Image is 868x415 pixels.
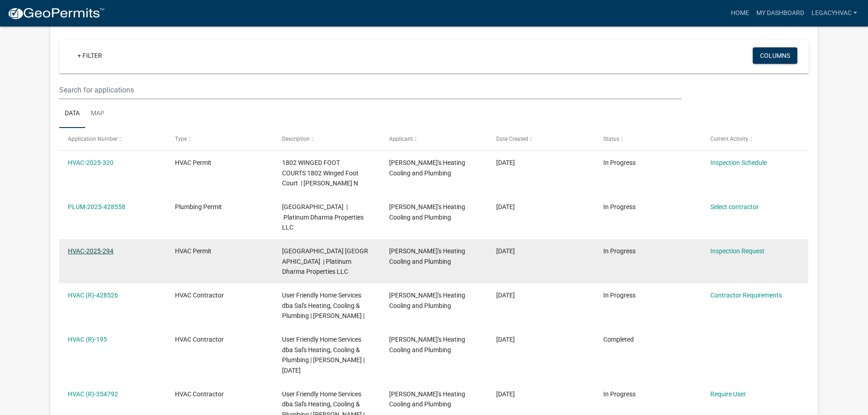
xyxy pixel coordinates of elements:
[496,336,515,343] span: 12/31/2024
[282,136,310,142] span: Description
[68,159,113,166] a: HVAC-2025-320
[380,128,488,150] datatable-header-cell: Applicant
[85,99,110,128] a: Map
[603,247,636,255] span: In Progress
[389,336,465,354] span: Sal's Heating Cooling and Plumbing
[282,159,359,187] span: 1802 WINGED FOOT COURTS 1802 Winged Foot Court | Harris Kelley N
[166,128,273,150] datatable-header-cell: Type
[282,247,368,276] span: 428 WATT STREET 428 Watt Street | Platinum Dharma Properties LLC
[389,292,465,309] span: Sal's Heating Cooling and Plumbing
[603,336,634,343] span: Completed
[175,292,224,299] span: HVAC Contractor
[496,159,515,166] span: 06/05/2025
[175,390,224,398] span: HVAC Contractor
[68,292,118,299] a: HVAC (R)-428526
[175,136,187,142] span: Type
[603,390,636,398] span: In Progress
[496,390,515,398] span: 12/31/2024
[59,81,681,99] input: Search for applications
[603,292,636,299] span: In Progress
[603,159,636,166] span: In Progress
[488,128,595,150] datatable-header-cell: Date Created
[68,336,107,343] a: HVAC (R)-195
[68,203,125,210] a: PLUM-2025-428558
[389,247,465,265] span: Sal's Heating Cooling and Plumbing
[70,47,109,64] a: + Filter
[727,5,753,22] a: Home
[753,5,808,22] a: My Dashboard
[68,247,113,255] a: HVAC-2025-294
[175,247,211,255] span: HVAC Permit
[710,292,782,299] a: Contractor Requirements
[389,203,465,221] span: Sal's Heating Cooling and Plumbing
[389,136,413,142] span: Applicant
[710,159,767,166] a: Inspection Schedule
[603,203,636,210] span: In Progress
[753,47,797,64] button: Columns
[710,203,759,210] a: Select contractor
[175,203,222,210] span: Plumbing Permit
[496,247,515,255] span: 05/30/2025
[594,128,701,150] datatable-header-cell: Status
[68,136,118,142] span: Application Number
[710,136,748,142] span: Current Activity
[59,128,166,150] datatable-header-cell: Application Number
[273,128,380,150] datatable-header-cell: Description
[282,336,365,374] span: User Friendly Home Services dba Sal's Heating, Cooling & Plumbing | Jessica Heim | 12/31/2025
[59,99,85,128] a: Data
[282,292,365,320] span: User Friendly Home Services dba Sal's Heating, Cooling & Plumbing | Jessica Heim |
[68,390,118,398] a: HVAC (R)-354792
[808,5,861,22] a: legacyhvac
[496,203,515,210] span: 05/30/2025
[389,159,465,177] span: Sal's Heating Cooling and Plumbing
[710,247,765,255] a: Inspection Request
[710,390,746,398] a: Require User
[603,136,619,142] span: Status
[496,292,515,299] span: 05/30/2025
[389,390,465,408] span: Sal's Heating Cooling and Plumbing
[701,128,808,150] datatable-header-cell: Current Activity
[282,203,364,231] span: 428 WATT STREET | Platinum Dharma Properties LLC
[496,136,528,142] span: Date Created
[175,159,211,166] span: HVAC Permit
[175,336,224,343] span: HVAC Contractor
